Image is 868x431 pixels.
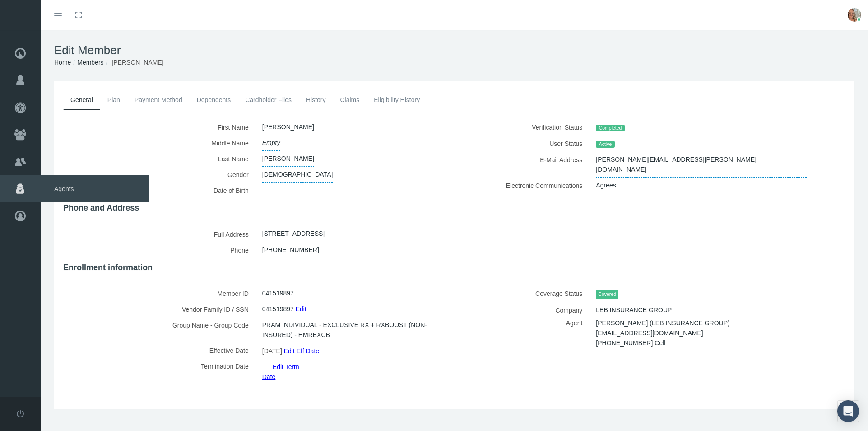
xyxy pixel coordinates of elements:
[367,90,427,110] a: Eligibility History
[461,286,589,302] label: Coverage Status
[461,178,589,193] label: Electronic Communications
[461,302,589,318] label: Company
[848,8,861,22] img: S_Profile_Picture_15372.jpg
[837,400,859,422] div: Open Intercom Messenger
[63,263,845,273] h4: Enrollment information
[596,125,624,132] span: Completed
[63,119,255,135] label: First Name
[596,326,703,340] span: [EMAIL_ADDRESS][DOMAIN_NAME]
[596,316,729,330] span: [PERSON_NAME] (LEB INSURANCE GROUP)
[63,203,845,213] h4: Phone and Address
[262,317,441,342] span: PRAM INDIVIDUAL - EXCLUSIVE RX + RXBOOST (NON-INSURED) - HMREXCB
[262,344,282,358] span: [DATE]
[299,90,333,110] a: History
[190,90,238,110] a: Dependents
[596,178,616,193] span: Agrees
[100,90,127,110] a: Plan
[63,167,255,183] label: Gender
[596,141,614,148] span: Active
[262,135,280,151] span: Empty
[262,226,325,239] a: [STREET_ADDRESS]
[333,90,367,110] a: Claims
[41,175,149,202] span: Agents
[63,90,100,110] a: General
[238,90,299,110] a: Cardholder Files
[461,119,589,136] label: Verification Status
[63,358,255,382] label: Termination Date
[54,59,71,66] a: Home
[63,151,255,167] label: Last Name
[296,302,306,315] a: Edit
[63,183,255,198] label: Date of Birth
[262,360,299,383] a: Edit Term Date
[63,135,255,151] label: Middle Name
[461,136,589,152] label: User Status
[262,242,319,258] span: [PHONE_NUMBER]
[596,152,807,178] span: [PERSON_NAME][EMAIL_ADDRESS][PERSON_NAME][DOMAIN_NAME]
[461,152,589,178] label: E-Mail Address
[262,301,294,317] span: 041519897
[127,90,190,110] a: Payment Method
[262,286,294,301] span: 041519897
[63,242,255,258] label: Phone
[63,342,255,358] label: Effective Date
[77,59,103,66] a: Members
[596,336,665,350] span: [PHONE_NUMBER] Cell
[63,317,255,342] label: Group Name - Group Code
[262,151,314,167] span: [PERSON_NAME]
[63,226,255,242] label: Full Address
[262,167,333,183] span: [DEMOGRAPHIC_DATA]
[111,59,163,66] span: [PERSON_NAME]
[461,318,589,355] label: Agent
[63,301,255,317] label: Vendor Family ID / SSN
[63,286,255,301] label: Member ID
[284,344,319,357] a: Edit Eff Date
[262,119,314,135] span: [PERSON_NAME]
[596,302,672,318] span: LEB INSURANCE GROUP
[596,290,618,299] span: Covered
[54,43,854,57] h1: Edit Member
